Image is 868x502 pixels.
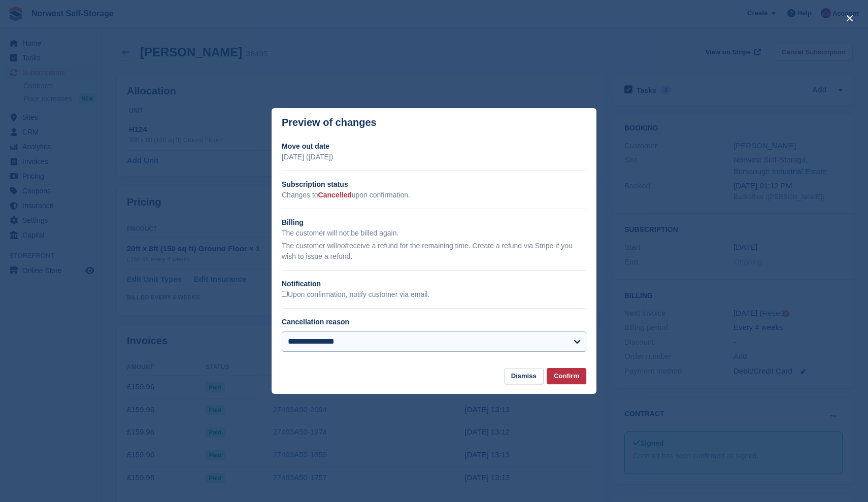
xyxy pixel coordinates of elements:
button: close [842,10,858,26]
p: [DATE] ([DATE]) [282,152,586,162]
label: Upon confirmation, notify customer via email. [282,290,429,299]
input: Upon confirmation, notify customer via email. [282,291,288,297]
button: Confirm [547,368,586,385]
label: Cancellation reason [282,318,349,326]
p: The customer will receive a refund for the remaining time. Create a refund via Stripe if you wish... [282,241,586,262]
h2: Move out date [282,141,586,152]
h2: Subscription status [282,179,586,190]
button: Dismiss [504,368,544,385]
p: Changes to upon confirmation. [282,190,586,200]
h2: Billing [282,217,586,228]
p: Preview of changes [282,117,377,128]
em: not [337,242,347,250]
h2: Notification [282,279,586,289]
p: The customer will not be billed again. [282,228,586,239]
span: Cancelled [318,191,352,199]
